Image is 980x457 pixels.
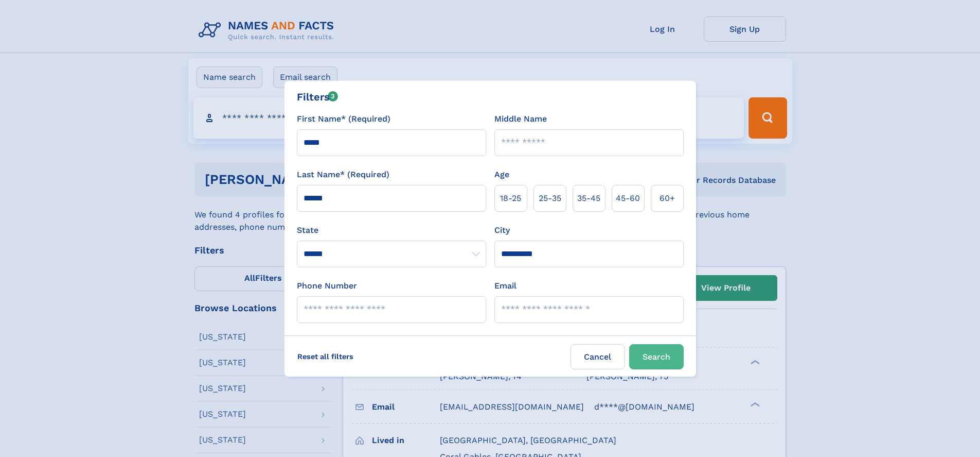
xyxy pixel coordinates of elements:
[297,168,389,181] label: Last Name* (Required)
[494,113,547,125] label: Middle Name
[494,280,516,292] label: Email
[629,344,684,369] button: Search
[297,89,338,105] div: Filters
[539,192,561,205] span: 25‑35
[297,280,357,292] label: Phone Number
[577,192,600,205] span: 35‑45
[571,344,625,369] label: Cancel
[660,192,675,205] span: 60+
[297,224,486,236] label: State
[297,113,390,125] label: First Name* (Required)
[500,192,521,205] span: 18‑25
[494,168,509,181] label: Age
[494,224,510,236] label: City
[616,192,640,205] span: 45‑60
[291,344,360,369] label: Reset all filters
